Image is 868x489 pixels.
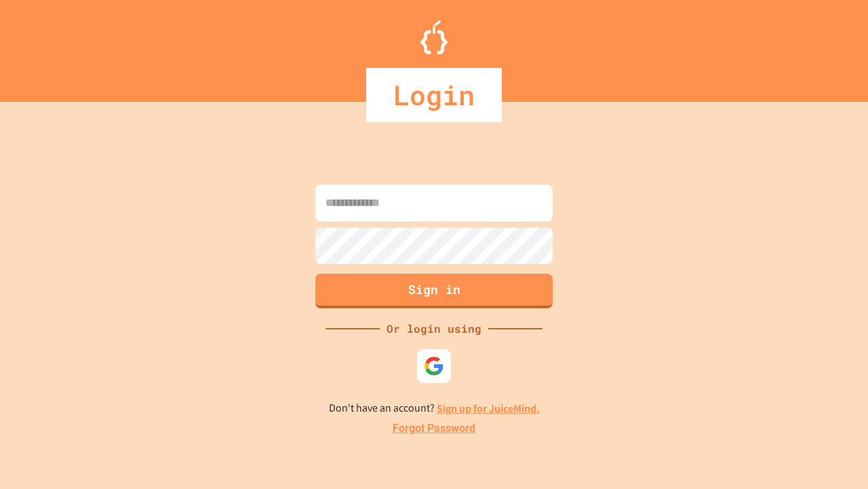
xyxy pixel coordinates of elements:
[366,68,502,122] div: Login
[420,20,448,54] img: Logo.svg
[329,400,540,417] p: Don't have an account?
[393,420,475,437] a: Forgot Password
[437,401,540,416] a: Sign up for JuiceMind.
[315,274,553,308] button: Sign in
[424,356,444,376] img: google-icon.svg
[380,321,488,337] div: Or login using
